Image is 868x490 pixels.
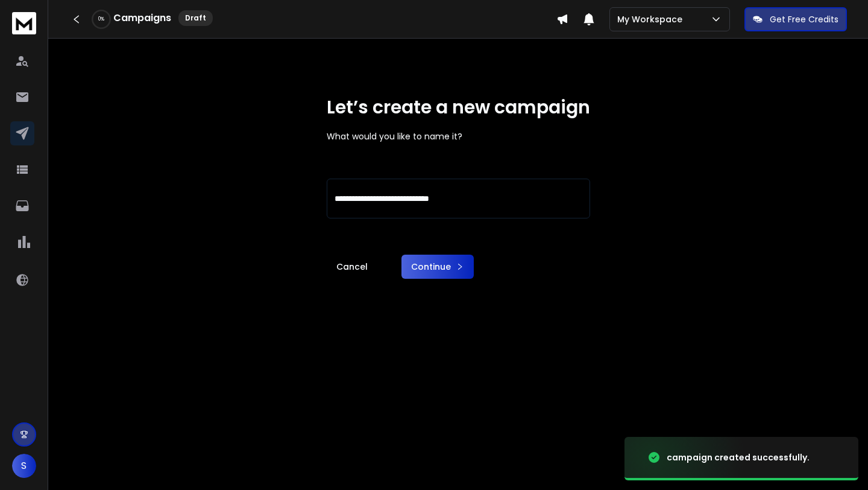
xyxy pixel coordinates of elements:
a: Cancel [327,255,377,279]
h1: Campaigns [113,11,171,25]
img: logo [12,12,36,34]
button: Continue [401,255,474,279]
div: Draft [178,10,213,26]
button: Get Free Credits [744,7,847,31]
button: S [12,454,36,478]
p: 0 % [98,16,104,23]
div: campaign created successfully. [667,451,810,463]
p: What would you like to name it? [327,130,590,142]
p: My Workspace [617,13,687,25]
h1: Let’s create a new campaign [327,97,590,118]
p: Get Free Credits [770,13,838,25]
